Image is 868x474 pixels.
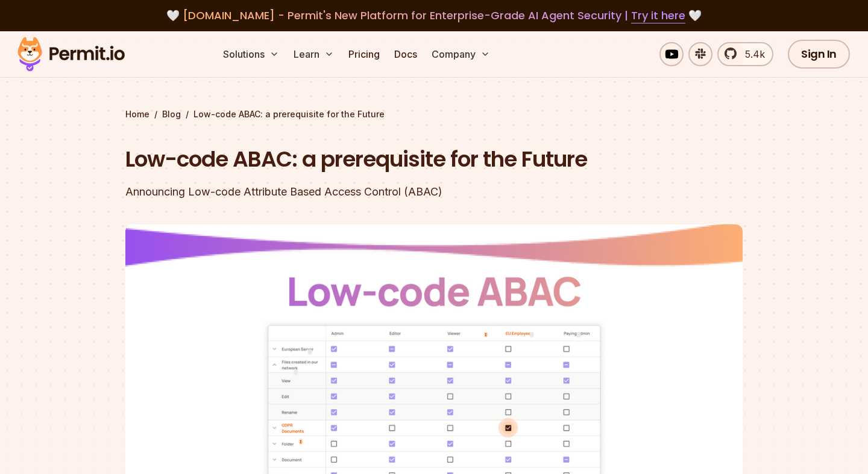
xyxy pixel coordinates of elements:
div: / / [125,108,743,120]
span: [DOMAIN_NAME] - Permit's New Platform for Enterprise-Grade AI Agent Security | [183,8,685,23]
a: Sign In [788,40,850,69]
button: Learn [289,42,339,66]
button: Solutions [218,42,284,66]
a: Home [125,108,149,120]
a: Pricing [344,42,385,66]
button: Company [427,42,495,66]
a: Docs [389,42,422,66]
a: Try it here [631,8,685,23]
div: 🤍 🤍 [29,7,839,24]
span: 5.4k [738,47,765,61]
h1: Low-code ABAC: a prerequisite for the Future [125,144,588,174]
a: 5.4k [717,42,773,66]
a: Blog [162,108,181,120]
div: Announcing Low-code Attribute Based Access Control (ABAC) [125,183,588,200]
img: Permit logo [12,34,130,75]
